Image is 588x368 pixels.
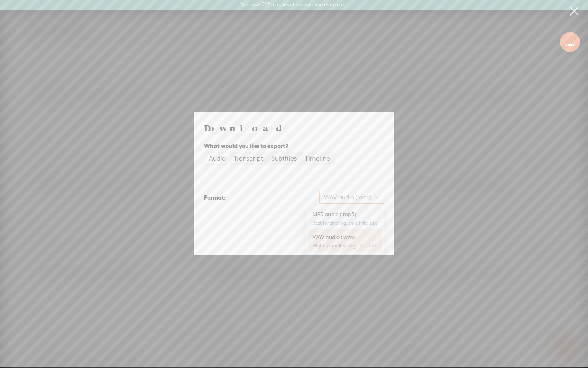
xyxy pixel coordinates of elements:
[234,153,263,164] div: Transcript
[204,141,384,151] div: What would you like to export?
[305,153,330,164] div: Timeline
[312,210,378,218] div: MP3 audio (.mp3)
[324,191,379,203] span: WAV audio (.wav)
[312,233,378,241] div: WAV audio (.wav)
[312,220,378,226] div: Best for sharing, small file size
[271,153,297,164] div: Subtitles
[204,122,384,134] h4: Download
[209,153,226,164] div: Audio
[312,243,378,249] div: Highest quality, large file size
[204,193,226,203] div: Format:
[204,152,335,165] div: segmented control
